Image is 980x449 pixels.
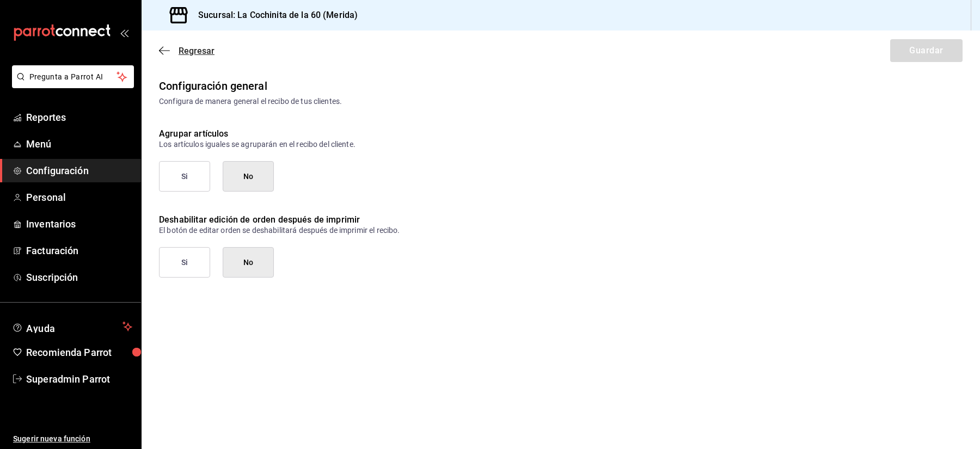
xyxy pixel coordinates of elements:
span: Reportes [26,110,132,125]
span: Regresar [179,46,215,56]
button: No [223,247,274,278]
span: Pregunta a Parrot AI [29,71,117,83]
span: Sugerir nueva función [13,433,132,445]
span: Suscripción [26,270,132,285]
a: Pregunta a Parrot AI [8,79,134,90]
button: Si [159,247,210,278]
span: Facturación [26,243,132,258]
h3: Sucursal: La Cochinita de la 60 (Merida) [189,9,358,22]
p: Agrupar artículos [159,127,963,140]
button: Pregunta a Parrot AI [12,65,134,88]
span: Configuración [26,163,132,178]
span: Menú [26,137,132,151]
button: No [223,161,274,192]
p: El botón de editar orden se deshabilitará después de imprimir el recibo. [159,226,963,234]
p: Deshabilitar edición de orden después de imprimir [159,213,963,226]
div: Configuración general [159,79,963,93]
span: Recomienda Parrot [26,345,132,360]
p: Los artículos iguales se agruparán en el recibo del cliente. [159,140,963,148]
span: Inventarios [26,217,132,231]
button: Regresar [159,46,215,56]
span: Personal [26,190,132,205]
div: Configura de manera general el recibo de tus clientes. [159,97,963,106]
span: Ayuda [26,320,118,333]
span: Superadmin Parrot [26,372,132,386]
button: open_drawer_menu [120,28,128,37]
button: Si [159,161,210,192]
